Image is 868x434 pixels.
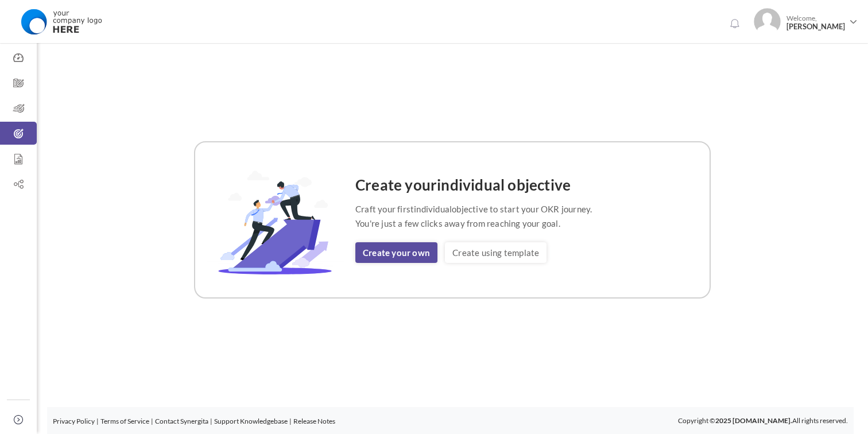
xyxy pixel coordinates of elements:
[725,15,743,33] a: Notifications
[293,417,335,425] a: Release Notes
[151,416,153,427] li: |
[53,417,95,425] a: Privacy Policy
[749,3,862,37] a: Photo Welcome,[PERSON_NAME]
[445,242,547,263] a: Create using template
[437,176,571,194] span: individual objective
[214,417,288,425] a: Support Knowledgebase
[210,416,212,427] li: |
[155,417,208,425] a: Contact Synergita
[289,416,292,427] li: |
[786,22,845,31] span: [PERSON_NAME]
[754,8,781,35] img: Photo
[355,177,592,193] h4: Create your
[355,242,437,263] a: Create your own
[678,415,848,427] p: Copyright © All rights reserved.
[96,416,99,427] li: |
[355,202,592,231] p: Craft your first objective to start your OKR journey. You're just a few clicks away from reaching...
[100,417,149,425] a: Terms of Service
[13,7,109,36] img: Logo
[207,165,344,274] img: OKR-Template-Image.svg
[781,8,848,37] span: Welcome,
[715,416,792,425] b: 2025 [DOMAIN_NAME].
[414,204,452,214] span: individual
